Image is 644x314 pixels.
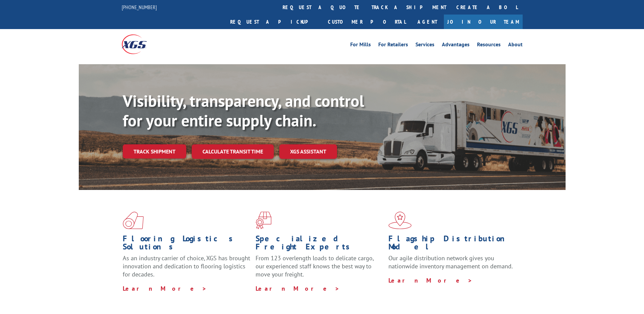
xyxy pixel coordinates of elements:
h1: Flooring Logistics Solutions [123,235,251,254]
h1: Flagship Distribution Model [388,235,516,254]
img: xgs-icon-focused-on-flooring-red [256,212,271,229]
a: Resources [477,42,501,49]
a: Calculate transit time [192,144,274,159]
p: From 123 overlength loads to delicate cargo, our experienced staff knows the best way to move you... [256,254,383,284]
a: XGS ASSISTANT [279,144,337,159]
a: Advantages [442,42,470,49]
h1: Specialized Freight Experts [256,235,383,254]
a: Learn More > [123,285,207,292]
a: Services [415,42,434,49]
a: Request a pickup [225,15,323,29]
img: xgs-icon-flagship-distribution-model-red [388,212,412,229]
a: Agent [411,15,444,29]
b: Visibility, transparency, and control for your entire supply chain. [123,90,364,131]
a: For Mills [350,42,371,49]
a: [PHONE_NUMBER] [122,4,157,10]
a: Learn More > [388,276,473,284]
a: Join Our Team [444,15,523,29]
a: For Retailers [378,42,408,49]
a: Track shipment [123,144,186,159]
span: Our agile distribution network gives you nationwide inventory management on demand. [388,254,513,270]
a: Customer Portal [323,15,411,29]
a: Learn More > [256,285,340,292]
span: As an industry carrier of choice, XGS has brought innovation and dedication to flooring logistics... [123,254,250,278]
a: About [508,42,523,49]
img: xgs-icon-total-supply-chain-intelligence-red [123,212,144,229]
